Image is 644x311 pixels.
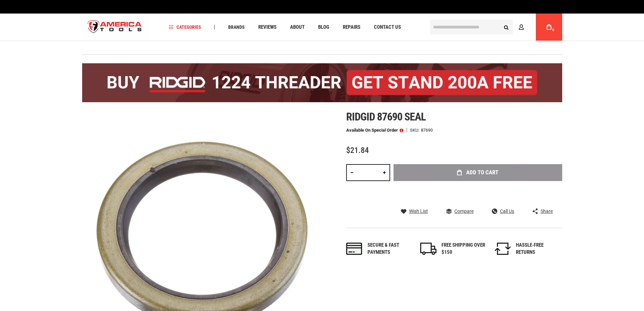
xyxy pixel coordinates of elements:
[500,21,513,34] button: Search
[318,25,329,30] span: Blog
[228,25,245,29] span: Brands
[343,25,360,30] span: Repairs
[166,23,204,32] a: Categories
[315,23,332,32] a: Blog
[346,243,362,255] img: payments
[541,209,553,214] span: Share
[346,110,426,123] span: Ridgid 87690 seal
[258,25,277,30] span: Reviews
[410,128,421,132] strong: SKU
[420,243,436,255] img: shipping
[340,23,363,32] a: Repairs
[454,209,474,214] span: Compare
[500,209,514,214] span: Call Us
[255,23,280,32] a: Reviews
[82,15,148,40] img: America Tools
[495,243,511,255] img: returns
[82,15,148,40] a: store logo
[346,146,369,155] span: $21.84
[290,25,305,30] span: About
[421,128,433,132] div: 87690
[442,242,485,256] div: FREE SHIPPING OVER $150
[367,242,411,256] div: Secure & fast payments
[552,28,554,32] span: 0
[371,23,404,32] a: Contact Us
[409,209,428,214] span: Wish List
[225,23,248,32] a: Brands
[346,128,403,133] p: Available on Special Order
[82,63,562,102] img: BOGO: Buy the RIDGID® 1224 Threader (26092), get the 92467 200A Stand FREE!
[516,242,560,256] div: HASSLE-FREE RETURNS
[543,14,555,41] a: 0
[169,25,201,29] span: Categories
[374,25,401,30] span: Contact Us
[446,208,474,214] a: Compare
[287,23,308,32] a: About
[492,208,514,214] a: Call Us
[401,208,428,214] a: Wish List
